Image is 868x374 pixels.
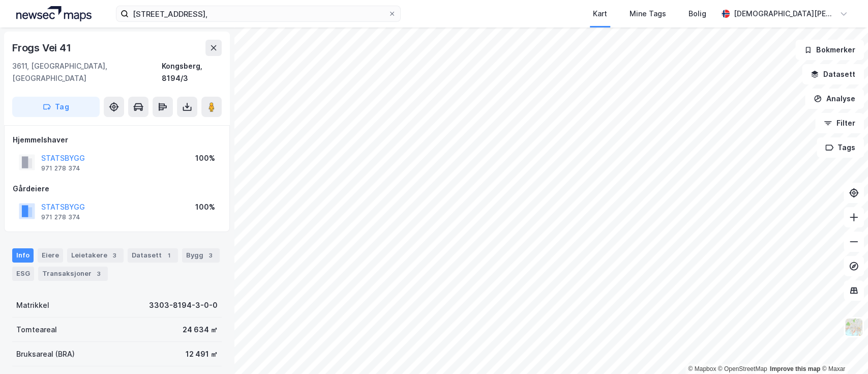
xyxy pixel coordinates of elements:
iframe: Chat Widget [817,325,868,374]
div: 24 634 ㎡ [183,324,218,336]
div: Tomteareal [16,324,57,336]
div: Datasett [128,248,178,263]
button: Filter [815,113,864,133]
div: 1 [164,250,174,261]
div: Leietakere [67,248,124,263]
div: 100% [195,201,215,213]
div: Mine Tags [630,8,666,20]
div: 971 278 374 [41,164,80,172]
button: Tag [12,97,100,117]
div: Bruksareal (BRA) [16,348,75,360]
a: Mapbox [688,365,716,372]
div: 3 [94,269,104,279]
img: logo.a4113a55bc3d86da70a041830d287a7e.svg [16,6,92,21]
div: Eiere [38,248,63,263]
input: Søk på adresse, matrikkel, gårdeiere, leietakere eller personer [129,6,388,21]
div: Bygg [182,248,220,263]
div: Kart [593,8,607,20]
a: Improve this map [770,365,820,372]
div: 971 278 374 [41,213,80,221]
img: Z [844,318,863,337]
div: Transaksjoner [38,267,108,281]
button: Bokmerker [795,40,864,60]
button: Tags [817,137,864,158]
div: [DEMOGRAPHIC_DATA][PERSON_NAME] [734,8,835,20]
a: OpenStreetMap [718,365,767,372]
button: Datasett [802,64,864,84]
div: Info [12,248,34,263]
div: Matrikkel [16,299,49,311]
div: Kontrollprogram for chat [817,325,868,374]
div: Bolig [689,8,706,20]
div: Gårdeiere [13,183,221,195]
div: 3 [205,250,216,261]
div: ESG [12,267,34,281]
div: 100% [195,152,215,164]
div: 3 [109,250,119,261]
div: Frogs Vei 41 [12,40,73,56]
div: 12 491 ㎡ [186,348,218,360]
div: Hjemmelshaver [13,134,221,146]
button: Analyse [805,89,864,109]
div: 3303-8194-3-0-0 [149,299,218,311]
div: 3611, [GEOGRAPHIC_DATA], [GEOGRAPHIC_DATA] [12,60,162,84]
div: Kongsberg, 8194/3 [162,60,222,84]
